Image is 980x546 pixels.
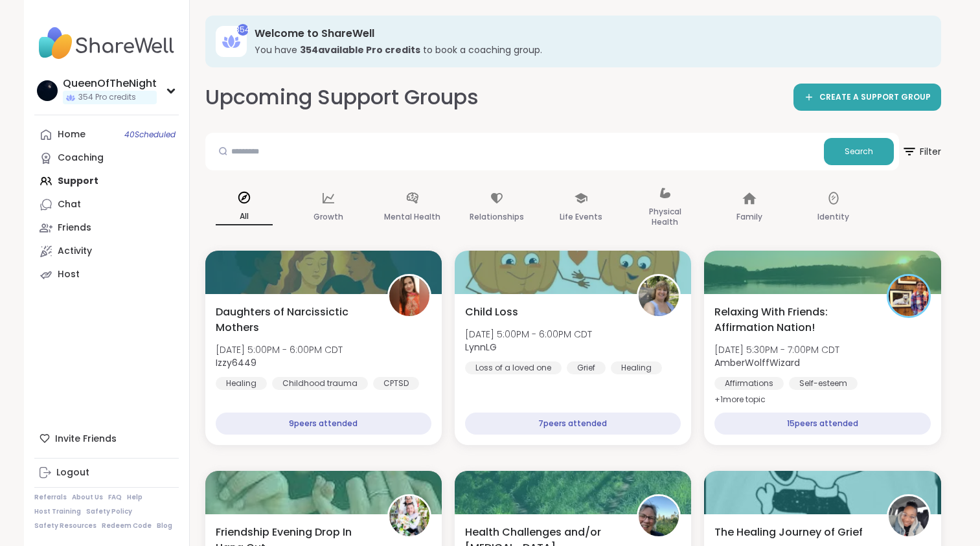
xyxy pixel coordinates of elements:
b: 354 available Pro credit s [300,43,420,56]
span: Filter [902,136,941,167]
a: FAQ [108,493,122,502]
img: ShareWell Nav Logo [34,21,179,66]
div: Friends [58,222,91,234]
div: Healing [611,361,662,374]
img: Izzy6449 [389,276,429,316]
span: [DATE] 5:00PM - 6:00PM CDT [216,343,343,356]
button: Search [824,138,894,165]
span: Relaxing With Friends: Affirmation Nation! [714,304,872,336]
span: 40 Scheduled [124,130,176,140]
a: Coaching [34,146,179,170]
p: Mental Health [384,209,440,225]
img: LynnLG [639,276,679,316]
button: Filter [902,133,941,170]
b: Izzy6449 [216,356,256,369]
p: All [216,209,273,225]
div: Activity [58,245,92,258]
span: Daughters of Narcissictic Mothers [216,304,373,336]
span: 354 Pro credits [78,92,136,103]
a: Host [34,263,179,286]
p: Physical Health [637,204,694,230]
div: 354 [237,24,249,36]
div: 7 peers attended [465,413,681,435]
b: LynnLG [465,341,497,354]
h2: Upcoming Support Groups [205,83,479,112]
a: Friends [34,216,179,240]
div: Childhood trauma [272,377,368,390]
img: JollyJessie38 [389,496,429,536]
h3: Welcome to ShareWell [255,27,923,41]
a: Redeem Code [102,521,152,530]
p: Growth [313,209,343,225]
a: Activity [34,240,179,263]
div: Self-esteem [789,377,858,390]
div: CPTSD [373,377,419,390]
span: Child Loss [465,304,518,320]
a: Logout [34,461,179,484]
div: Coaching [58,152,104,165]
span: CREATE A SUPPORT GROUP [819,92,931,103]
a: Blog [157,521,172,530]
div: Invite Friends [34,427,179,450]
a: Help [127,493,142,502]
div: Chat [58,198,81,211]
div: Grief [567,361,606,374]
div: Healing [216,377,267,390]
a: Host Training [34,507,81,516]
span: [DATE] 5:30PM - 7:00PM CDT [714,343,839,356]
img: QueenOfTheNight [37,80,58,101]
div: Host [58,268,80,281]
h3: You have to book a coaching group. [255,43,923,56]
b: AmberWolffWizard [714,356,800,369]
img: levornia [889,496,929,536]
a: Chat [34,193,179,216]
a: About Us [72,493,103,502]
span: The Healing Journey of Grief [714,525,863,540]
div: Affirmations [714,377,784,390]
a: Safety Resources [34,521,97,530]
span: [DATE] 5:00PM - 6:00PM CDT [465,328,592,341]
a: Safety Policy [86,507,132,516]
div: Loss of a loved one [465,361,562,374]
a: Referrals [34,493,67,502]
div: QueenOfTheNight [63,76,157,91]
p: Relationships [470,209,524,225]
div: Logout [56,466,89,479]
p: Family [736,209,762,225]
img: Lori246 [639,496,679,536]
span: Search [845,146,873,157]
a: CREATE A SUPPORT GROUP [793,84,941,111]
img: AmberWolffWizard [889,276,929,316]
div: 15 peers attended [714,413,930,435]
a: Home40Scheduled [34,123,179,146]
p: Life Events [560,209,602,225]
div: Home [58,128,85,141]
div: 9 peers attended [216,413,431,435]
p: Identity [817,209,849,225]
